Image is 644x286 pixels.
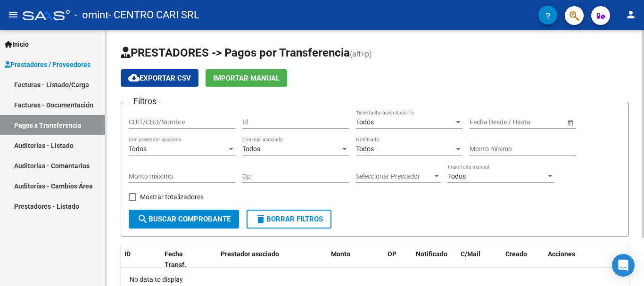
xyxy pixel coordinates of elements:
datatable-header-cell: C/Mail [457,244,502,275]
div: Open Intercom Messenger [612,254,635,277]
input: Fecha fin [512,118,558,126]
span: Acciones [548,250,575,258]
button: Borrar Filtros [247,210,331,229]
button: Exportar CSV [121,69,198,87]
span: OP [388,250,396,258]
span: Todos [129,145,147,153]
span: - CENTRO CARI SRL [108,5,199,25]
mat-icon: menu [8,9,19,20]
span: PRESTADORES -> Pagos por Transferencia [121,46,350,59]
span: Todos [356,118,374,126]
span: Inicio [5,39,29,49]
span: Prestador asociado [221,250,279,258]
datatable-header-cell: Acciones [544,244,629,275]
span: (alt+p) [350,49,372,58]
input: Fecha inicio [470,118,504,126]
span: Monto [331,250,350,258]
span: Borrar Filtros [255,215,323,223]
span: Todos [242,145,260,153]
span: Fecha Transf. [165,250,186,269]
datatable-header-cell: OP [384,244,412,275]
mat-icon: delete [255,213,266,225]
h3: Filtros [129,95,161,108]
datatable-header-cell: Monto [327,244,384,275]
datatable-header-cell: Prestador asociado [217,244,327,275]
datatable-header-cell: Creado [502,244,544,275]
span: Prestadores / Proveedores [5,59,91,70]
span: Seleccionar Prestador [356,172,432,180]
span: Importar Manual [213,74,280,82]
span: Exportar CSV [128,74,191,82]
mat-icon: cloud_download [128,72,140,83]
datatable-header-cell: Notificado [412,244,457,275]
mat-icon: search [137,213,149,225]
button: Buscar Comprobante [129,210,239,229]
mat-icon: person [625,9,636,20]
button: Open calendar [565,117,575,127]
span: Creado [505,250,527,258]
datatable-header-cell: ID [121,244,161,275]
span: C/Mail [461,250,480,258]
span: Buscar Comprobante [137,215,231,223]
span: ID [124,250,131,258]
span: Todos [448,172,466,180]
datatable-header-cell: Fecha Transf. [161,244,203,275]
span: Notificado [416,250,447,258]
span: - omint [74,5,108,25]
span: Mostrar totalizadores [140,191,204,203]
span: Todos [356,145,374,153]
button: Importar Manual [206,69,287,87]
